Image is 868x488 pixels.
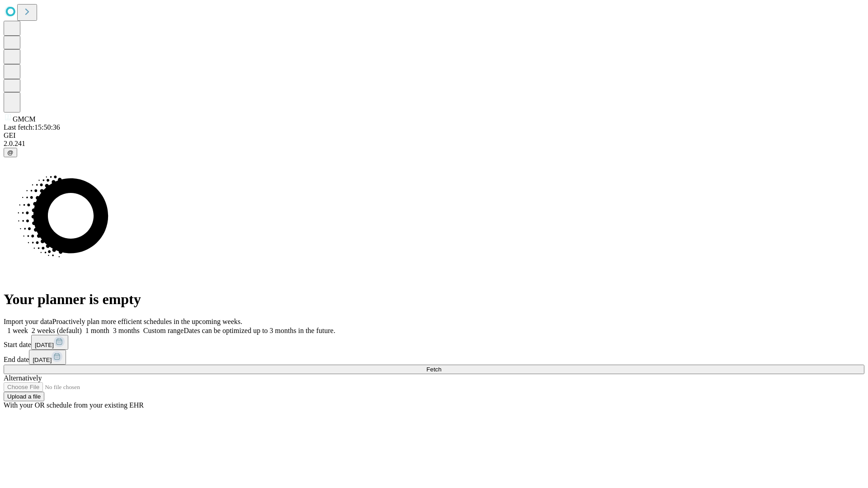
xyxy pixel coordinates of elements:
[4,335,864,350] div: Start date
[31,335,68,350] button: [DATE]
[4,131,864,140] div: GEI
[85,327,109,334] span: 1 month
[143,327,184,334] span: Custom range
[13,115,36,123] span: GMCM
[32,327,82,334] span: 2 weeks (default)
[113,327,140,334] span: 3 months
[4,365,864,374] button: Fetch
[4,374,42,382] span: Alternatively
[4,291,864,308] h1: Your planner is empty
[4,401,144,409] span: With your OR schedule from your existing EHR
[4,123,60,131] span: Last fetch: 15:50:36
[35,342,54,348] span: [DATE]
[7,149,14,156] span: @
[33,357,52,363] span: [DATE]
[426,366,441,373] span: Fetch
[4,318,52,325] span: Import your data
[4,140,864,148] div: 2.0.241
[7,327,28,334] span: 1 week
[4,392,44,401] button: Upload a file
[4,350,864,365] div: End date
[184,327,335,334] span: Dates can be optimized up to 3 months in the future.
[4,148,17,157] button: @
[29,350,66,365] button: [DATE]
[52,318,242,325] span: Proactively plan more efficient schedules in the upcoming weeks.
